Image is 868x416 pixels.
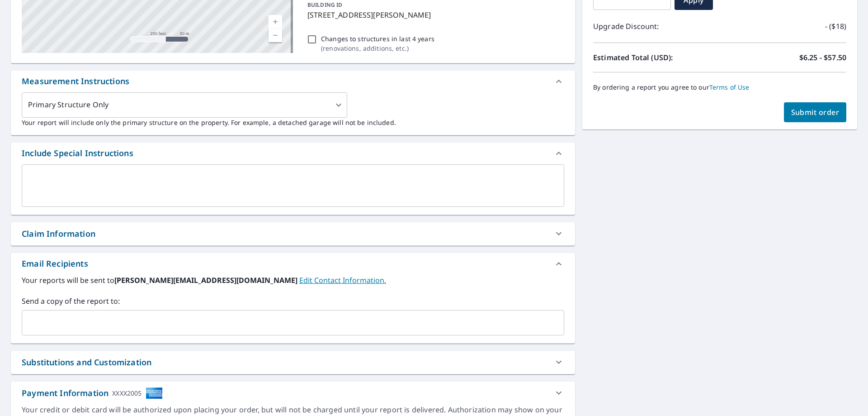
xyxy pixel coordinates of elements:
p: ( renovations, additions, etc. ) [321,43,434,53]
b: [PERSON_NAME][EMAIL_ADDRESS][DOMAIN_NAME] [114,275,299,285]
div: Substitutions and Customization [11,351,575,374]
p: - ($18) [825,21,846,32]
div: Primary Structure Only [22,92,347,118]
a: Current Level 17, Zoom In [269,15,282,29]
p: Changes to structures in last 4 years [321,34,434,43]
div: Claim Information [11,222,575,245]
div: Email Recipients [22,258,88,270]
a: Current Level 17, Zoom Out [269,29,282,42]
img: cardImage [146,387,163,399]
p: Your report will include only the primary structure on the property. For example, a detached gara... [22,118,564,127]
div: Claim Information [22,228,95,240]
div: Payment Information [22,387,163,399]
a: Terms of Use [709,83,750,91]
a: EditContactInfo [299,275,386,285]
div: Measurement Instructions [22,75,129,87]
div: Include Special Instructions [22,147,133,159]
p: Upgrade Discount: [593,21,720,32]
div: Measurement Instructions [11,71,575,92]
div: Substitutions and Customization [22,356,151,368]
div: Include Special Instructions [11,143,575,164]
p: $6.25 - $57.50 [799,52,846,63]
p: BUILDING ID [307,1,342,9]
p: Estimated Total (USD): [593,52,720,63]
label: Your reports will be sent to [22,275,564,286]
div: XXXX2005 [112,387,142,399]
div: Email Recipients [11,253,575,275]
label: Send a copy of the report to: [22,296,564,306]
div: Payment InformationXXXX2005cardImage [11,382,575,405]
p: By ordering a report you agree to our [593,83,846,91]
p: [STREET_ADDRESS][PERSON_NAME] [307,10,561,20]
button: Submit order [784,102,847,122]
span: Submit order [791,107,840,117]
